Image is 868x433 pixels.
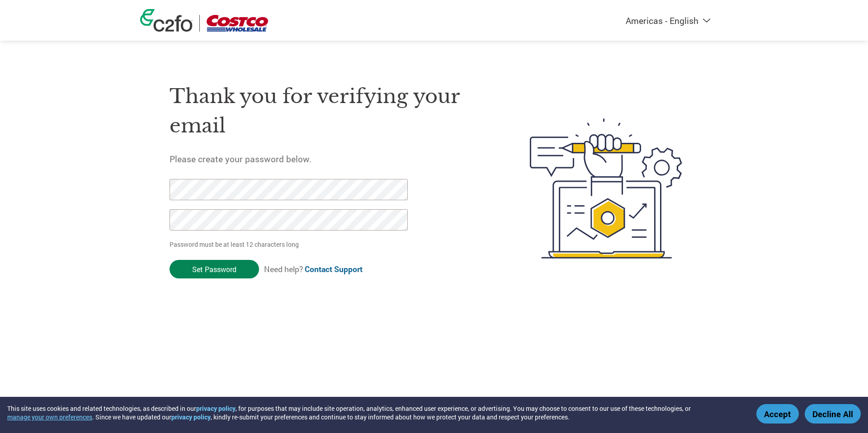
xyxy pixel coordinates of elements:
img: create-password [514,69,699,308]
img: c2fo logo [140,9,193,32]
span: Need help? [264,264,363,274]
button: manage your own preferences [7,413,92,421]
h1: Thank you for verifying your email [170,82,487,140]
input: Set Password [170,260,259,278]
img: Costco [207,15,268,32]
button: Decline All [805,404,861,424]
p: Password must be at least 12 characters long [170,240,411,249]
div: This site uses cookies and related technologies, as described in our , for purposes that may incl... [7,404,743,421]
h5: Please create your password below. [170,153,487,165]
a: privacy policy [171,413,211,421]
button: Accept [756,404,799,424]
a: privacy policy [196,404,236,413]
a: Contact Support [305,264,363,274]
